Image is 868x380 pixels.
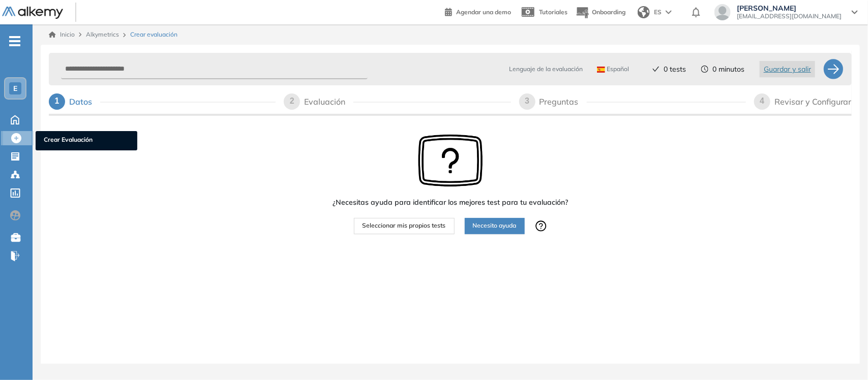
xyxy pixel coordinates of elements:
[712,64,744,75] span: 0 minutos
[363,221,446,231] span: Seleccionar mis propios tests
[473,221,517,231] span: Necesito ayuda
[764,64,811,75] span: Guardar y salir
[652,66,660,73] span: check
[304,93,353,110] div: Evaluación
[445,5,511,17] a: Agendar una demo
[86,30,119,38] span: Alkymetrics
[9,40,20,42] i: -
[44,135,129,146] span: Crear Evaluación
[69,93,100,110] div: Datos
[55,97,59,105] span: 1
[49,30,75,39] a: Inicio
[774,93,852,110] div: Revisar y Configurar
[666,10,672,14] img: arrow
[737,4,842,12] span: [PERSON_NAME]
[354,218,455,234] button: Seleccionar mis propios tests
[540,93,587,110] div: Preguntas
[333,197,568,208] span: ¿Necesitas ayuda para identificar los mejores test para tu evaluación?
[539,8,567,16] span: Tutoriales
[2,7,63,19] img: Logo
[760,97,765,105] span: 4
[49,93,276,110] div: 1Datos
[509,65,583,74] span: Lenguaje de la evaluación
[701,66,708,73] span: clock-circle
[456,8,511,16] span: Agendar una demo
[13,84,17,92] span: E
[130,30,177,39] span: Crear evaluación
[654,8,662,17] span: ES
[638,6,650,18] img: world
[760,61,815,77] button: Guardar y salir
[597,67,605,73] img: ESP
[576,2,625,23] button: Onboarding
[525,97,529,105] span: 3
[664,64,686,75] span: 0 tests
[592,8,625,16] span: Onboarding
[597,65,629,73] span: Español
[737,12,842,20] span: [EMAIL_ADDRESS][DOMAIN_NAME]
[290,97,294,105] span: 2
[465,218,525,234] button: Necesito ayuda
